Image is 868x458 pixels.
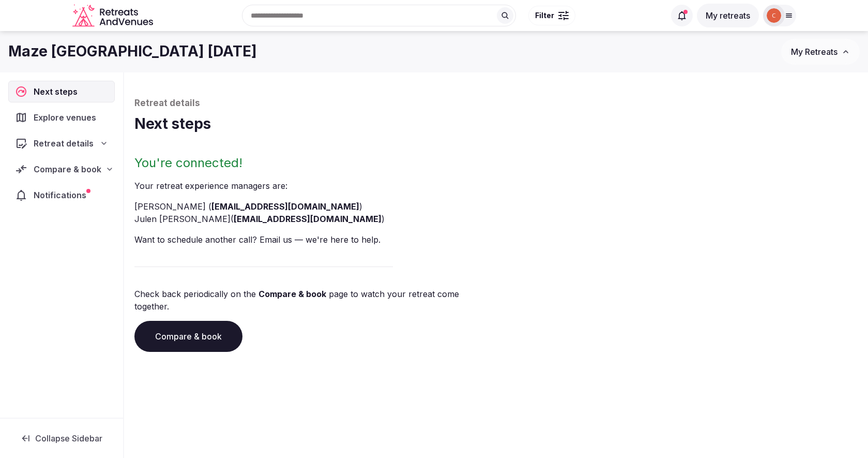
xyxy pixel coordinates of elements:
button: My retreats [697,4,759,27]
a: Explore venues [8,107,115,128]
span: Collapse Sidebar [35,433,102,444]
button: My Retreats [781,39,860,65]
li: [PERSON_NAME] ( ) [134,200,492,213]
span: Compare & book [34,163,101,175]
p: Retreat details [134,97,858,110]
img: Winter chalet retreat in picture frame [542,134,817,410]
a: [EMAIL_ADDRESS][DOMAIN_NAME] [211,201,359,212]
p: Want to schedule another call? Email us — we're here to help. [134,233,492,246]
button: Filter [528,6,575,25]
a: Compare & book [134,321,242,352]
li: Julen [PERSON_NAME] ( ) [134,213,492,225]
a: Compare & book [258,289,326,299]
p: Check back periodically on the page to watch your retreat come together. [134,288,492,313]
img: christie.grix [767,8,781,23]
h1: Maze [GEOGRAPHIC_DATA] [DATE] [8,41,257,62]
span: My Retreats [791,47,837,57]
span: Notifications [34,189,90,201]
span: Next steps [34,85,82,98]
h2: You're connected! [134,155,492,171]
p: Your retreat experience manager s are : [134,180,492,192]
button: Collapse Sidebar [8,427,115,450]
a: Visit the homepage [72,4,155,27]
span: Retreat details [34,137,94,150]
a: [EMAIL_ADDRESS][DOMAIN_NAME] [234,214,382,224]
a: Next steps [8,81,115,102]
span: Filter [535,10,554,21]
svg: Retreats and Venues company logo [72,4,155,27]
span: Explore venues [34,111,100,124]
a: My retreats [697,10,759,21]
h1: Next steps [134,114,858,134]
a: Notifications [8,184,115,206]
